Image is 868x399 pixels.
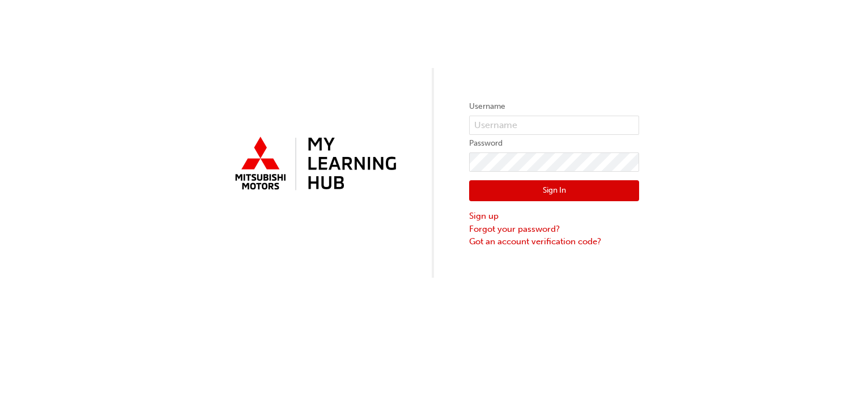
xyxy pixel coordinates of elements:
img: mmal [229,132,399,197]
a: Got an account verification code? [469,235,639,248]
label: Username [469,100,639,113]
a: Sign up [469,210,639,223]
input: Username [469,116,639,135]
button: Sign In [469,180,639,202]
label: Password [469,137,639,150]
a: Forgot your password? [469,223,639,236]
